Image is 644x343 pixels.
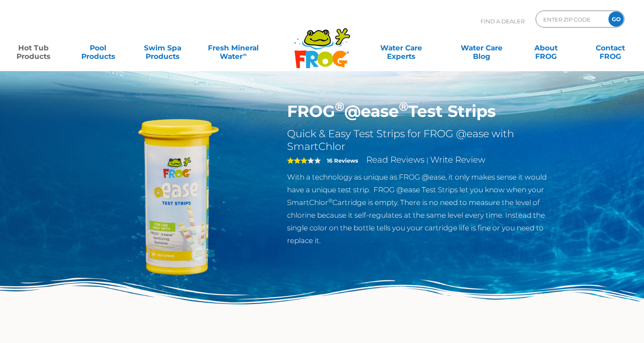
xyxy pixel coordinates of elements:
a: Water CareExperts [360,39,442,56]
a: Write Review [430,155,485,165]
a: Swim SpaProducts [138,39,188,56]
input: Zip Code Form [542,13,600,25]
strong: 16 Reviews [327,157,358,164]
span: | [426,156,428,164]
sup: ® [335,99,344,114]
p: Find A Dealer [481,11,525,32]
p: With a technology as unique as FROG @ease, it only makes sense it would have a unique test strip.... [287,171,564,247]
a: AboutFROG [521,39,571,56]
a: PoolProducts [73,39,123,56]
img: FROG-@ease-TS-Bottle.png [81,102,275,296]
img: Frog Products Logo [290,17,355,69]
a: Hot TubProducts [8,39,58,56]
a: Fresh MineralWater∞ [202,39,265,56]
a: Water CareBlog [456,39,506,56]
span: 3 [287,157,307,164]
a: Read Reviews [366,155,425,165]
input: GO [608,11,624,27]
h1: FROG @ease Test Strips [287,102,564,121]
a: ContactFROG [586,39,636,56]
sup: ® [328,197,332,204]
sup: ® [399,99,408,114]
h2: Quick & Easy Test Strips for FROG @ease with SmartChlor [287,127,564,153]
sup: ∞ [243,51,246,58]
